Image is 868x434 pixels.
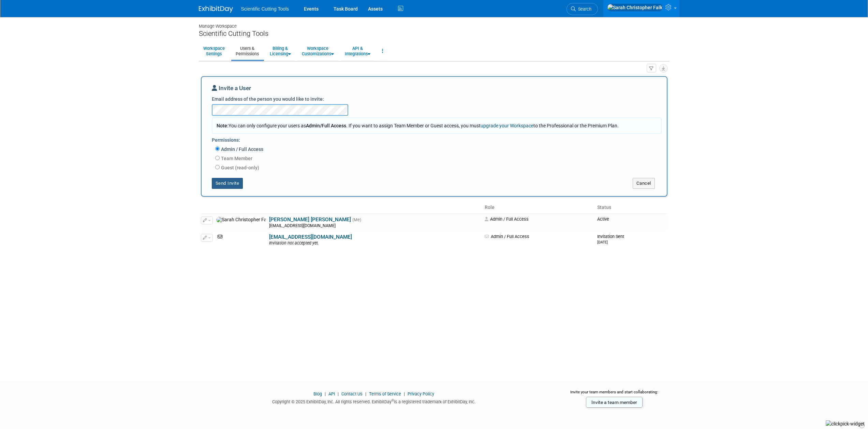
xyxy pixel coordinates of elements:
div: Permissions: [212,134,662,145]
span: | [323,391,327,396]
div: Invite your team members and start collaborating: [559,389,670,400]
a: Privacy Policy [408,391,434,396]
a: WorkspaceSettings [199,43,229,59]
span: Active [597,216,609,222]
span: | [364,391,368,396]
span: | [402,391,407,396]
a: Users &Permissions [231,43,263,59]
span: Scientific Cutting Tools [241,6,289,12]
a: [EMAIL_ADDRESS][DOMAIN_NAME] [269,234,352,240]
a: [PERSON_NAME] [PERSON_NAME] [269,216,351,223]
a: Terms of Service [369,391,401,396]
th: Role [482,202,594,213]
span: Invitation Sent [597,234,624,244]
div: Invitation not accepted yet. [269,241,480,246]
div: Copyright © 2025 ExhibitDay, Inc. All rights reserved. ExhibitDay is a registered trademark of Ex... [199,397,549,405]
div: Scientific Cutting Tools [199,29,670,38]
span: You can only configure your users as . If you want to assign Team Member or Guest access, you mus... [217,123,619,128]
div: [EMAIL_ADDRESS][DOMAIN_NAME] [269,223,480,229]
a: Contact Us [341,391,363,396]
img: Sarah Christopher Falk [216,217,266,223]
small: [DATE] [597,240,608,244]
label: Guest (read-only) [220,164,259,171]
span: Note: [217,123,229,128]
th: Status [594,202,667,213]
a: Billing &Licensing [265,43,295,59]
label: Admin / Full Access [220,146,263,153]
label: Team Member [220,155,252,162]
button: Send Invite [212,178,243,189]
span: Admin / Full Access [485,216,529,222]
span: (Me) [352,218,361,222]
div: Invite a User [212,84,657,96]
span: Search [576,6,591,12]
span: | [336,391,340,396]
a: Invite a team member [586,397,643,408]
img: Sarah Christopher Falk [607,4,663,11]
span: Admin / Full Access [485,234,529,239]
a: API &Integrations [340,43,375,59]
a: API [328,391,335,396]
span: Admin/Full Access [306,123,346,128]
img: ExhibitDay [199,6,233,13]
label: Email address of the person you would like to invite: [212,96,324,102]
div: Manage Workspace [199,17,670,29]
a: WorkspaceCustomizations [297,43,338,59]
a: upgrade your Workspace [481,123,533,128]
a: Blog [313,391,322,396]
sup: ® [392,398,394,402]
button: Cancel [633,178,655,189]
a: Search [567,3,598,15]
